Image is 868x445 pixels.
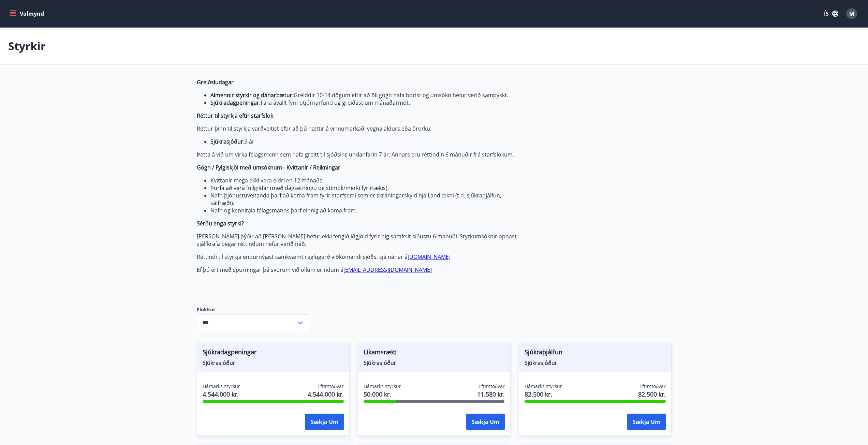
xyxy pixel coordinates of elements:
[197,78,234,86] strong: Greiðsludagar
[466,414,505,430] button: Sækja um
[364,390,401,399] span: 50.000 kr.
[525,390,562,399] span: 82.500 kr.
[210,138,519,145] li: 3 ár
[364,383,401,390] span: Hámarks styrkur
[479,383,505,390] span: Eftirstöðvar
[210,91,519,99] li: Greiddir 10-14 dögum eftir að öll gögn hafa borist og umsókn hefur verið samþykkt.
[203,390,240,399] span: 4.544.000 kr.
[364,359,505,367] span: Sjúkrasjóður
[197,112,273,119] strong: Réttur til styrkja eftir starfslok
[318,383,344,390] span: Eftirstöðvar
[197,306,309,313] label: Flokkur
[197,125,519,132] p: Réttur þinn til styrkja varðveitist eftir að þú hættir á vinnumarkaði vegna aldurs eða örorku:
[525,359,666,367] span: Sjúkrasjóður
[210,184,519,192] li: Þurfa að vera fullgildar (með dagsetningu og stimpli/merki fyrirtækis).
[203,383,240,390] span: Hámarks styrkur
[305,414,344,430] button: Sækja um
[210,99,519,106] li: Fara ávallt fyrir stjórnarfund og greiðast um mánaðarmót.
[343,266,432,273] a: [EMAIL_ADDRESS][DOMAIN_NAME]
[197,266,519,273] p: Ef þú ert með spurningar þá svörum við öllum erindum á
[8,8,47,20] button: menu
[197,233,519,248] p: [PERSON_NAME] þýðir að [PERSON_NAME] hefur ekki fengið iðgjöld fyrir þig samfellt síðustu 6 mánuð...
[210,207,519,214] li: Nafn og kennitala félagsmanns þarf einnig að koma fram.
[639,383,666,390] span: Eftirstöðvar
[197,253,519,261] p: Réttindi til styrkja endurnýjast samkvæmt reglugerð viðkomandi sjóðs, sjá nánar á
[364,347,505,359] span: Líkamsrækt
[843,5,860,22] button: M
[477,390,505,399] span: 11.580 kr.
[210,91,294,99] strong: Almennir styrkir og dánarbætur:
[203,347,344,359] span: Sjúkradagpeningar
[210,177,519,184] li: Kvittanir mega ekki vera eldri en 12 mánaða.
[210,138,245,145] strong: Sjúkrasjóður:
[210,192,519,207] li: Nafn þjónustuveitanda þarf að koma fram fyrir starfsemi sem er skráningarskyld hjá Landlækni (t.d...
[408,253,451,261] a: [DOMAIN_NAME]
[197,164,340,171] strong: Gögn / Fylgiskjöl með umsóknum - Kvittanir / Reikningar
[197,151,519,158] p: Þetta á við um virka félagsmenn sem hafa greitt til sjóðsins undanfarin 7 ár. Annars eru réttindi...
[627,414,666,430] button: Sækja um
[849,10,854,17] span: M
[203,359,344,367] span: Sjúkrasjóður
[8,39,46,54] p: Styrkir
[820,8,842,20] button: ÍS
[308,390,344,399] span: 4.544.000 kr.
[197,220,244,227] strong: Sérðu enga styrki?
[525,383,562,390] span: Hámarks styrkur
[638,390,666,399] span: 82.500 kr.
[210,99,261,106] strong: Sjúkradagpeningar:
[525,347,666,359] span: Sjúkraþjálfun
